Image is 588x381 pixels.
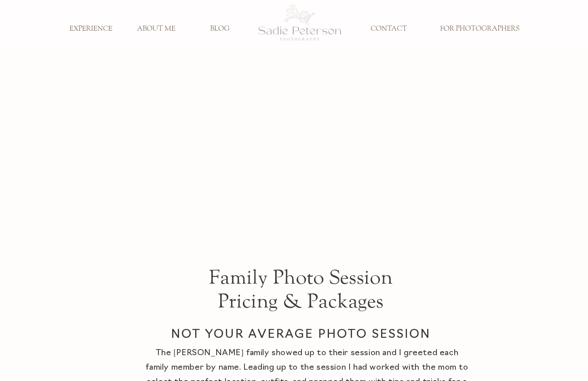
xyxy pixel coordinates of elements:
a: ABOUT ME [130,25,183,33]
a: CONTACT [362,25,415,33]
h2: NOT YOUR AVERAGE PHOTO SESSION [95,326,507,346]
a: FOR PHOTOGRAPHERS [434,25,525,33]
a: EXPERIENCE [64,25,118,33]
a: BLOG [193,25,247,33]
h1: Family Photo Session Pricing & Packages [198,266,404,282]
